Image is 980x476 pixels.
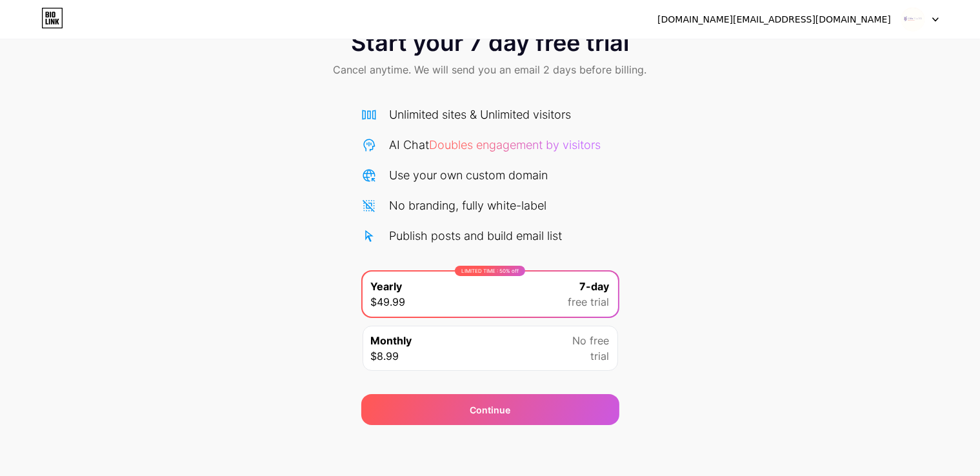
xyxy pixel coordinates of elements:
[580,279,610,294] span: 7-day
[901,7,925,32] img: hieuphunu
[568,294,610,310] span: free trial
[455,266,525,276] div: LIMITED TIME : 50% off
[591,348,610,364] span: trial
[371,279,403,294] span: Yearly
[390,106,572,123] div: Unlimited sites & Unlimited visitors
[657,13,891,26] div: [DOMAIN_NAME][EMAIL_ADDRESS][DOMAIN_NAME]
[390,197,547,214] div: No branding, fully white-label
[430,138,601,152] span: Doubles engagement by visitors
[573,333,610,348] span: No free
[334,62,647,77] span: Cancel anytime. We will send you an email 2 days before billing.
[470,403,510,417] div: Continue
[351,30,629,55] span: Start your 7 day free trial
[390,227,563,244] div: Publish posts and build email list
[371,294,406,310] span: $49.99
[390,136,601,154] div: AI Chat
[371,333,412,348] span: Monthly
[390,166,548,184] div: Use your own custom domain
[371,348,399,364] span: $8.99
